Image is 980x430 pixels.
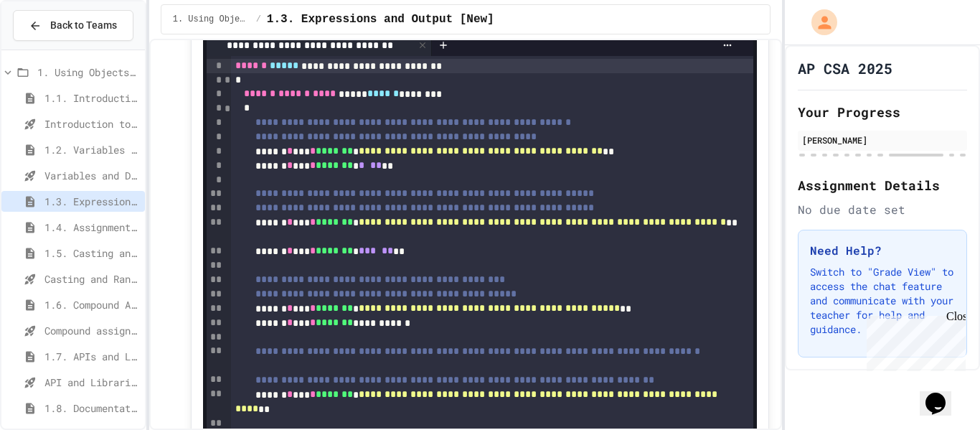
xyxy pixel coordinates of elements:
[810,265,955,337] p: Switch to "Grade View" to access the chat feature and communicate with your teacher for help and ...
[44,168,139,183] span: Variables and Data Types - Quiz
[798,175,967,195] h2: Assignment Details
[44,90,139,106] span: 1.1. Introduction to Algorithms, Programming, and Compilers
[44,271,139,286] span: Casting and Ranges of variables - Quiz
[256,14,261,25] span: /
[44,349,139,364] span: 1.7. APIs and Libraries
[6,6,99,91] div: Chat with us now!Close
[44,297,139,312] span: 1.6. Compound Assignment Operators
[50,18,117,33] span: Back to Teams
[44,375,139,390] span: API and Libraries - Topic 1.7
[920,373,966,416] iframe: chat widget
[44,220,139,235] span: 1.4. Assignment and Input
[44,401,139,416] span: 1.8. Documentation with Comments and Preconditions
[173,14,250,25] span: 1. Using Objects and Methods
[44,323,139,338] span: Compound assignment operators - Quiz
[798,201,967,218] div: No due date set
[37,65,139,80] span: 1. Using Objects and Methods
[44,246,139,261] span: 1.5. Casting and Ranges of Values
[796,6,841,39] div: My Account
[861,310,966,371] iframe: chat widget
[44,142,139,157] span: 1.2. Variables and Data Types
[798,58,892,78] h1: AP CSA 2025
[267,11,494,28] span: 1.3. Expressions and Output [New]
[798,102,967,122] h2: Your Progress
[13,10,133,41] button: Back to Teams
[44,194,139,209] span: 1.3. Expressions and Output [New]
[802,134,963,146] div: [PERSON_NAME]
[44,116,139,131] span: Introduction to Algorithms, Programming, and Compilers
[810,242,955,259] h3: Need Help?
